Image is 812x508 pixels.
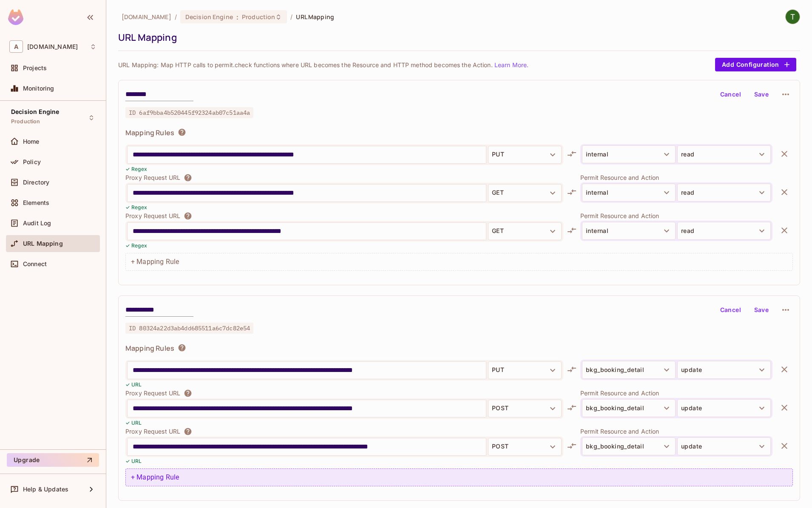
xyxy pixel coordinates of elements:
[786,10,800,24] img: Taha ÇEKEN
[582,437,676,455] button: bkg_booking_detail
[717,303,744,317] button: Cancel
[488,184,562,202] button: GET
[494,61,528,68] a: Learn More.
[242,13,275,21] span: Production
[175,13,177,21] li: /
[296,13,334,21] span: URL Mapping
[118,31,796,44] div: URL Mapping
[488,361,562,379] button: PUT
[23,179,49,186] span: Directory
[677,222,771,240] button: read
[677,399,771,417] button: update
[125,107,253,118] span: ID 6af9bba4b520445f92324ab07c51aa4a
[23,85,54,92] span: Monitoring
[582,222,676,240] button: internal
[9,40,23,53] span: A
[125,241,147,250] p: ✓ Regex
[23,199,49,206] span: Elements
[488,222,562,240] button: GET
[677,437,771,455] button: update
[125,323,253,334] span: ID 80324a22d3ab4dd685511a6c7dc82e54
[7,453,99,467] button: Upgrade
[488,438,562,456] button: POST
[580,173,772,182] p: Permit Resource and Action
[125,380,142,389] p: ✓ URL
[23,261,47,267] span: Connect
[8,9,23,25] img: SReyMgAAAABJRU5ErkJggg==
[580,427,772,435] p: Permit Resource and Action
[11,118,40,125] span: Production
[27,43,78,50] span: Workspace: abclojistik.com
[290,13,292,21] li: /
[23,159,41,165] span: Policy
[125,427,180,436] p: Proxy Request URL
[23,220,51,227] span: Audit Log
[122,13,171,21] span: the active workspace
[125,165,147,173] p: ✓ Regex
[23,240,63,247] span: URL Mapping
[488,146,562,164] button: PUT
[582,184,676,201] button: internal
[580,212,772,220] p: Permit Resource and Action
[23,138,40,145] span: Home
[717,88,744,101] button: Cancel
[125,457,142,465] p: ✓ URL
[582,361,676,379] button: bkg_booking_detail
[580,389,772,397] p: Permit Resource and Action
[118,61,528,69] p: URL Mapping: Map HTTP calls to permit.check functions where URL becomes the Resource and HTTP met...
[488,400,562,417] button: POST
[11,108,59,115] span: Decision Engine
[125,343,174,353] span: Mapping Rules
[23,65,47,71] span: Projects
[125,128,174,137] span: Mapping Rules
[125,253,793,271] div: + Mapping Rule
[715,58,796,71] button: Add Configuration
[582,399,676,417] button: bkg_booking_detail
[125,389,180,397] p: Proxy Request URL
[125,419,142,427] p: ✓ URL
[582,145,676,163] button: internal
[748,88,775,101] button: Save
[185,13,233,21] span: Decision Engine
[125,203,147,211] p: ✓ Regex
[677,145,771,163] button: read
[125,468,793,486] div: + Mapping Rule
[677,361,771,379] button: update
[23,486,68,493] span: Help & Updates
[125,173,180,182] p: Proxy Request URL
[677,184,771,201] button: read
[748,303,775,317] button: Save
[125,212,180,220] p: Proxy Request URL
[236,14,239,20] span: :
